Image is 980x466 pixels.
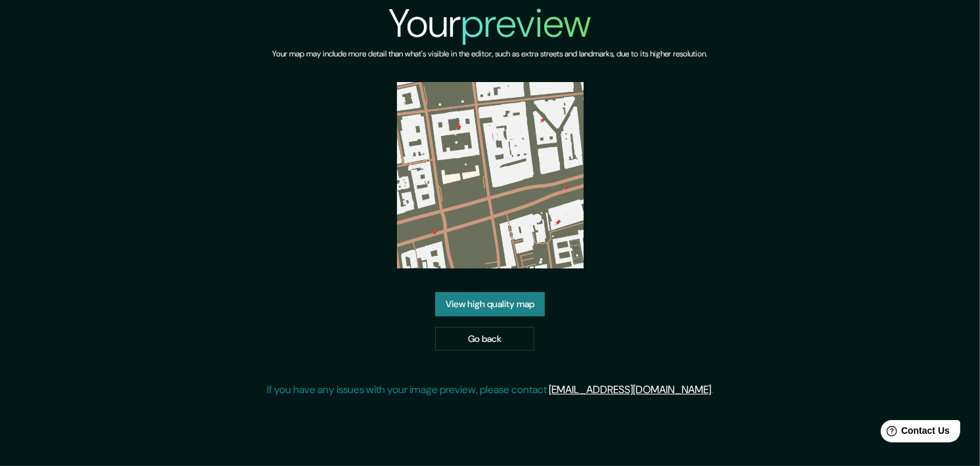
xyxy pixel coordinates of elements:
iframe: Help widget launcher [863,415,966,452]
a: View high quality map [435,292,545,316]
a: Go back [435,327,534,351]
p: If you have any issues with your image preview, please contact . [267,382,713,398]
h6: Your map may include more detail than what's visible in the editor, such as extra streets and lan... [273,47,708,61]
img: created-map-preview [397,82,584,268]
a: [EMAIL_ADDRESS][DOMAIN_NAME] [549,383,711,396]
